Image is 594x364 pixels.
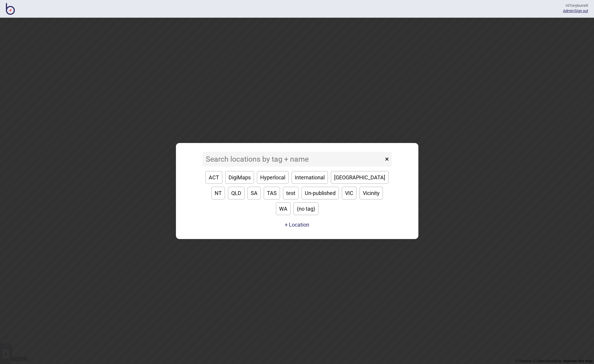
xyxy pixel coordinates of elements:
button: Vicinity [360,187,383,199]
button: + Location [285,222,309,228]
button: WA [276,202,291,215]
button: test [283,187,299,199]
button: QLD [228,187,245,199]
div: Hi Tonyburrett [563,3,588,8]
button: NT [211,187,225,199]
button: (no tag) [294,202,318,215]
a: Admin [563,9,574,13]
button: Hyperlocal [257,171,289,184]
button: TAS [264,187,280,199]
button: ACT [205,171,222,184]
button: SA [247,187,261,199]
button: International [292,171,328,184]
a: + Location [283,220,311,230]
button: × [382,152,392,167]
button: [GEOGRAPHIC_DATA] [331,171,389,184]
button: DigiMaps [225,171,254,184]
span: | [563,9,574,13]
img: BindiMaps CMS [6,3,15,15]
input: Search locations by tag + name [203,152,383,167]
button: Sign out [574,9,588,13]
button: VIC [342,187,357,199]
button: Un-published [302,187,339,199]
